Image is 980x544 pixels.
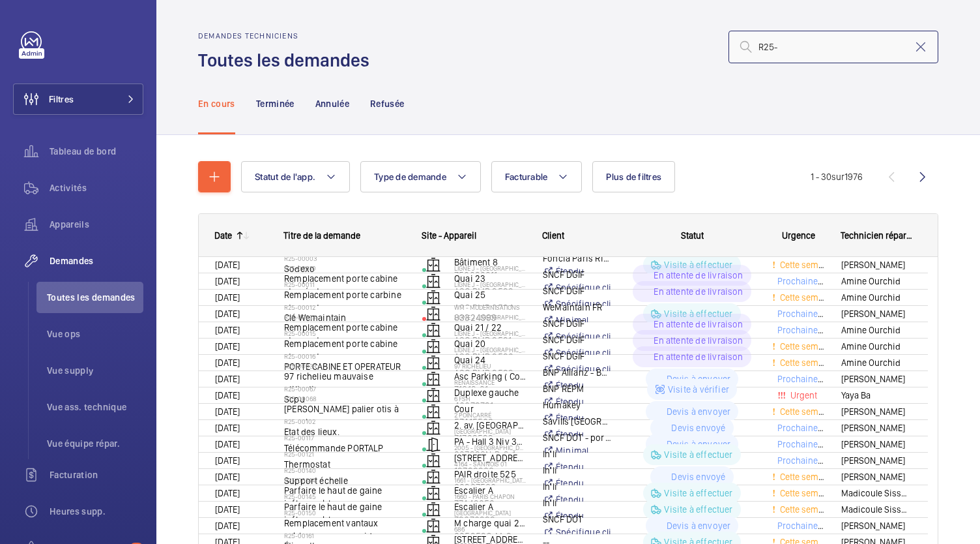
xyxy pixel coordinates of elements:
span: [DATE] [215,504,240,515]
p: SNCF DGIF [543,333,612,346]
span: Toutes les demandes [47,291,143,304]
span: Vue équipe répar. [47,437,143,450]
span: Facturation [50,468,143,481]
p: Ligne J - [GEOGRAPHIC_DATA] [454,346,526,354]
span: Cette semaine [777,341,835,352]
span: Heures supp. [50,505,143,518]
span: Prochaine visite [775,309,841,319]
span: [DATE] [215,439,240,449]
span: Urgent [788,390,817,400]
span: [DATE] [215,521,240,531]
p: In'li [543,496,612,509]
span: Cette semaine [777,488,835,498]
span: [DATE] [215,341,240,352]
span: Statut de l'app. [255,172,315,182]
p: Ligne J - [GEOGRAPHIC_DATA] [454,280,526,288]
h2: Demandes techniciens [198,31,377,40]
span: Amine Ourchid [841,339,912,354]
p: En cours [198,97,235,110]
span: [PERSON_NAME] [841,470,912,485]
p: Ligne J - [GEOGRAPHIC_DATA] [454,264,526,272]
span: Amine Ourchid [841,274,912,289]
p: SNCF DGIF [543,268,612,281]
span: Prochaine visite [775,423,841,433]
p: Ligne J - [GEOGRAPHIC_DATA] [454,329,526,337]
p: 1660 - PARIS CHAPON [454,492,526,500]
p: SNCF DGIF [543,317,612,330]
span: [PERSON_NAME] [841,307,912,322]
h2: R25-00033 [284,362,405,370]
p: [GEOGRAPHIC_DATA] [454,427,526,435]
span: Prochaine visite [775,276,841,286]
p: BNP REPM [543,382,612,395]
p: 97 Richelieu [454,362,526,370]
button: Facturable [491,161,583,192]
p: RENAISSANCE [454,378,526,386]
h2: R25-00010 [284,264,405,272]
span: Vue ops [47,327,143,340]
p: SNCF DOT - portes automatiques [543,431,612,444]
p: Humakey [543,399,612,412]
p: In'li [543,447,612,461]
p: 686 [454,525,526,533]
span: Type de demande [374,172,446,182]
span: Cette semaine [777,406,835,417]
span: [PERSON_NAME] [841,258,912,273]
span: Filtres [49,93,74,106]
p: Annulée [315,97,349,110]
h2: R25-00013 [284,313,405,321]
span: Cette semaine [777,504,835,515]
span: [DATE] [215,488,240,498]
p: SNCF DGIF [543,284,612,297]
span: [PERSON_NAME] [841,421,912,436]
span: Prochaine visite [775,521,841,531]
div: Date [214,230,232,241]
span: [DATE] [215,325,240,335]
h2: R25-00068 [284,395,405,402]
h2: R25-00144 [284,476,405,484]
span: sur [831,172,844,182]
span: Activités [50,181,143,194]
span: [DATE] [215,472,240,482]
span: Appareils [50,218,143,231]
span: Vue supply [47,364,143,377]
span: 1 - 30 1976 [811,172,863,181]
span: [PERSON_NAME] [841,372,912,387]
span: Cette semaine [777,292,835,303]
span: Yaya Ba [841,388,912,403]
span: Plus de filtres [606,172,661,182]
span: [DATE] [215,374,240,384]
span: Amine Ourchid [841,290,912,305]
p: Visite à effectuer [664,448,732,461]
p: En attente de livraison [654,350,743,363]
p: BNP Allianz - BU BNP Allianz [543,366,612,379]
p: SNCF DGIF [543,350,612,363]
span: Statut [681,230,704,241]
span: [DATE] [215,455,240,466]
span: Demandes [50,254,143,267]
p: 2 Poincarré [454,411,526,419]
span: Madicoule Sissoko [841,502,912,517]
span: [DATE] [215,357,240,368]
p: 4164 - SANNOIS 01 [454,460,526,468]
span: [DATE] [215,292,240,303]
input: Chercher par numéro demande ou de devis [728,31,938,63]
p: Ligne J - [GEOGRAPHIC_DATA] [454,313,526,321]
span: [DATE] [215,276,240,286]
h2: R25-00015 [284,329,405,337]
span: [DATE] [215,406,240,417]
p: En attente de livraison [654,285,743,298]
button: Plus de filtres [592,161,675,192]
span: Prochaine visite [775,325,841,335]
h1: Toutes les demandes [198,48,377,72]
span: Prochaine visite [775,455,841,466]
span: Amine Ourchid [841,323,912,338]
span: Madicoule Sissoko [841,486,912,501]
button: Filtres [13,83,143,115]
span: Tableau de bord [50,145,143,158]
span: Technicien réparateur [841,230,912,241]
p: 2005 - [GEOGRAPHIC_DATA] CRIMEE [454,444,526,451]
span: [PERSON_NAME] [841,519,912,534]
span: Client [542,230,564,241]
h2: R25-00150 [284,509,405,517]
